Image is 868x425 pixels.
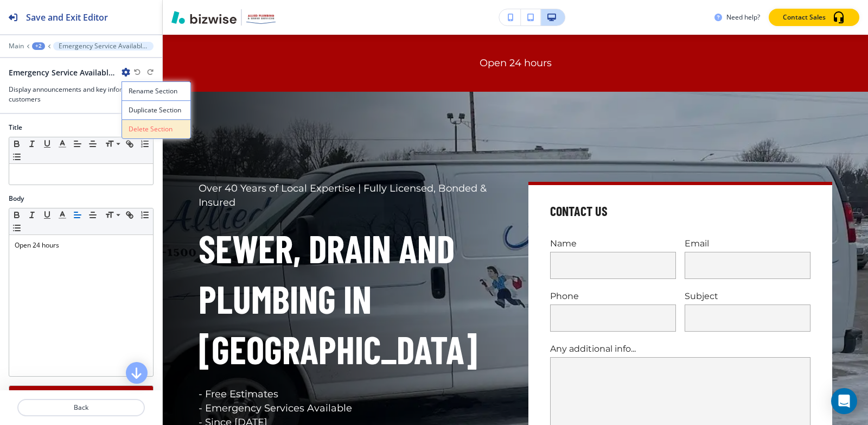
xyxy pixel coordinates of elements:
h1: Sewer, Drain and Plumbing in [GEOGRAPHIC_DATA] [199,223,502,375]
button: Duplicate Section [122,100,191,119]
p: Back [18,403,144,413]
button: Main [9,42,24,50]
p: Duplicate Section [129,105,184,115]
button: +2 [32,42,45,50]
p: Phone [550,290,676,302]
h3: Need help? [726,12,760,22]
p: Open 24 hours [199,56,832,71]
div: Open Intercom Messenger [831,388,857,414]
h2: Save and Exit Editor [26,11,108,24]
button: Back [17,399,145,416]
h3: Display announcements and key information to customers [9,85,154,104]
h4: Contact Us [550,202,608,220]
p: Email [685,237,810,250]
p: Delete Section [129,124,184,134]
img: Bizwise Logo [171,11,237,24]
img: Your Logo [246,11,276,23]
p: Name [550,237,676,250]
button: Emergency Service Available 24/7Call us for a free estimate(586) [PHONE_NUMBER] [53,42,154,50]
p: - Free Estimates [199,388,502,402]
h2: Title [9,123,22,132]
h2: Body [9,194,24,204]
button: Rename Section [122,81,191,100]
h2: Emergency Service Available 24/7Call us for a free estimate(586) [PHONE_NUMBER] [9,67,117,78]
p: Emergency Service Available 24/7Call us for a free estimate(586) [PHONE_NUMBER] [59,42,148,50]
p: Over 40 Years of Local Expertise | Fully Licensed, Bonded & Insured [199,182,502,210]
p: - Emergency Services Available [199,402,502,416]
p: Contact Sales [783,12,826,22]
button: Contact Sales [769,9,859,26]
button: Delete Section [122,119,191,139]
p: Any additional info... [550,342,810,355]
p: Subject [685,290,810,302]
p: Open 24 hours [15,240,148,250]
p: Rename Section [129,86,184,96]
